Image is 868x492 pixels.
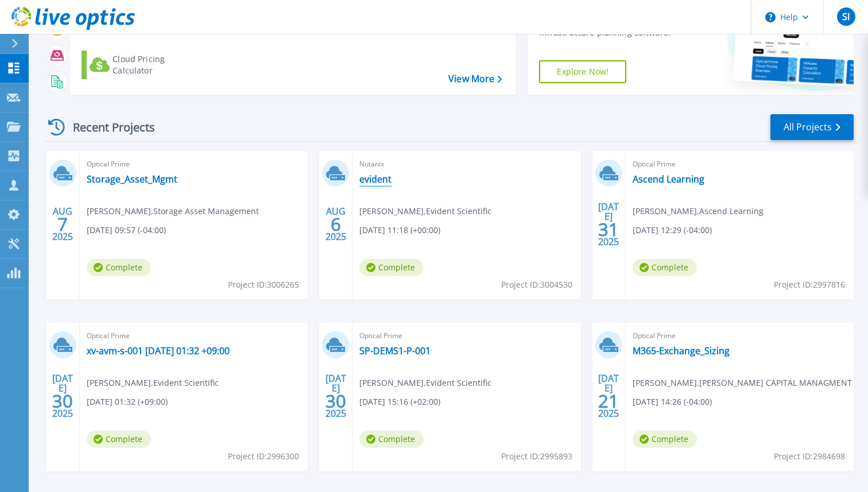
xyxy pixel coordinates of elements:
[359,205,491,218] span: [PERSON_NAME] , Evident Scientific
[331,219,341,229] span: 6
[633,158,847,171] span: Optical Prime
[633,205,764,218] span: [PERSON_NAME] , Ascend Learning
[87,173,177,185] a: Storage_Asset_Mgmt
[770,114,854,140] a: All Projects
[57,219,68,229] span: 7
[359,259,424,276] span: Complete
[359,396,440,408] span: [DATE] 15:16 (+02:00)
[82,51,210,79] a: Cloud Pricing Calculator
[359,345,431,357] a: SP-DEMS1-P-001
[774,278,845,291] span: Project ID: 2997816
[633,345,730,357] a: M365-Exchange_Sizing
[359,158,573,171] span: Nutanix
[633,259,697,276] span: Complete
[87,330,301,342] span: Optical Prime
[52,396,73,406] span: 30
[633,224,712,237] span: [DATE] 12:29 (-04:00)
[842,12,850,21] span: SI
[113,53,204,76] div: Cloud Pricing Calculator
[228,450,299,463] span: Project ID: 2996300
[87,205,259,218] span: [PERSON_NAME] , Storage Asset Management
[501,450,572,463] span: Project ID: 2995893
[633,431,697,448] span: Complete
[633,396,712,408] span: [DATE] 14:26 (-04:00)
[87,377,219,389] span: [PERSON_NAME] , Evident Scientific
[228,278,299,291] span: Project ID: 3006265
[448,73,502,84] a: View More
[774,450,845,463] span: Project ID: 2984698
[598,396,619,406] span: 21
[633,330,847,342] span: Optical Prime
[52,375,73,417] div: [DATE] 2025
[87,345,230,357] a: xv-avm-s-001 [DATE] 01:32 +09:00
[44,113,170,141] div: Recent Projects
[359,330,573,342] span: Optical Prime
[87,158,301,171] span: Optical Prime
[87,396,168,408] span: [DATE] 01:32 (+09:00)
[633,377,852,389] span: [PERSON_NAME] , [PERSON_NAME] CAPITAL MANAGMENT
[359,431,424,448] span: Complete
[87,224,166,237] span: [DATE] 09:57 (-04:00)
[598,203,619,245] div: [DATE] 2025
[325,396,346,406] span: 30
[633,173,704,185] a: Ascend Learning
[325,375,347,417] div: [DATE] 2025
[501,278,572,291] span: Project ID: 3004530
[359,173,392,185] a: evident
[87,431,151,448] span: Complete
[598,375,619,417] div: [DATE] 2025
[359,224,440,237] span: [DATE] 11:18 (+00:00)
[325,203,347,245] div: AUG 2025
[598,224,619,234] span: 31
[359,377,491,389] span: [PERSON_NAME] , Evident Scientific
[52,203,73,245] div: AUG 2025
[87,259,151,276] span: Complete
[539,60,626,83] a: Explore Now!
